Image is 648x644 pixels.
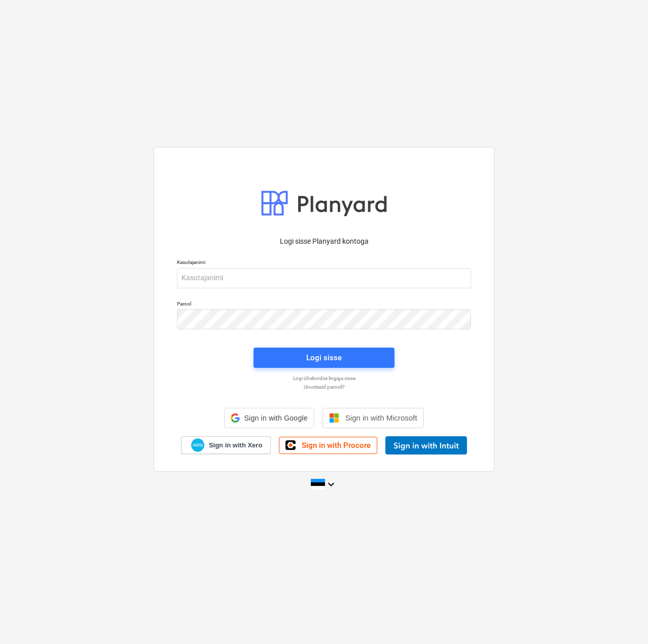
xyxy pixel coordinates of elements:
i: keyboard_arrow_down [325,478,337,490]
div: Sign in with Google [224,408,314,428]
input: Kasutajanimi [177,268,471,288]
span: Sign in with Google [244,414,307,422]
span: Sign in with Microsoft [345,413,417,422]
p: Logi sisse Planyard kontoga [177,236,471,247]
a: Sign in with Procore [279,437,377,454]
p: Kasutajanimi [177,259,471,268]
img: Microsoft logo [329,413,339,423]
button: Logi sisse [254,348,394,368]
a: Logi ühekordse lingiga sisse [172,375,476,382]
span: Sign in with Xero [209,441,262,450]
a: Unustasid parooli? [172,384,476,390]
div: Logi sisse [306,351,342,364]
img: Xero logo [191,438,204,452]
span: Sign in with Procore [302,441,371,450]
a: Sign in with Xero [181,436,271,454]
p: Parool [177,300,471,309]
